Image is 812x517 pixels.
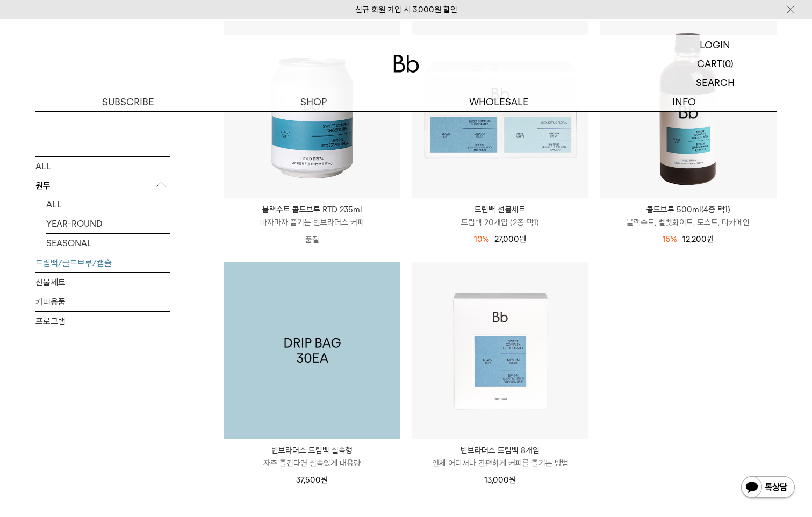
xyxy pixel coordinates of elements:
p: WHOLESALE [406,92,592,111]
span: 원 [519,234,526,244]
a: 빈브라더스 드립백 8개입 언제 어디서나 간편하게 커피를 즐기는 방법 [412,444,588,470]
p: 콜드브루 500ml(4종 택1) [600,203,777,216]
p: 원두 [35,176,170,195]
a: SUBSCRIBE [35,92,221,111]
span: 원 [321,475,328,485]
a: 드립백 선물세트 드립백 20개입 (2종 택1) [412,203,588,229]
p: SEARCH [696,73,735,92]
a: ALL [46,195,170,213]
p: 빈브라더스 드립백 실속형 [224,444,400,457]
p: 따자마자 즐기는 빈브라더스 커피 [224,216,400,229]
a: 프로그램 [35,311,170,330]
p: 드립백 20개입 (2종 택1) [412,216,588,229]
a: SEASONAL [46,233,170,252]
a: YEAR-ROUND [46,214,170,233]
a: 콜드브루 500ml(4종 택1) 블랙수트, 벨벳화이트, 토스트, 디카페인 [600,203,777,229]
p: 언제 어디서나 간편하게 커피를 즐기는 방법 [412,457,588,470]
span: 12,200 [682,234,714,244]
span: 원 [707,234,714,244]
p: 블랙수트, 벨벳화이트, 토스트, 디카페인 [600,216,777,229]
p: CART [697,54,722,73]
a: 커피용품 [35,292,170,311]
img: 1000000033_add2_050.jpg [224,262,400,439]
a: 빈브라더스 드립백 실속형 [224,262,400,439]
a: 블랙수트 콜드브루 RTD 235ml 따자마자 즐기는 빈브라더스 커피 [224,203,400,229]
p: 드립백 선물세트 [412,203,588,216]
span: 원 [509,475,516,485]
a: 빈브라더스 드립백 실속형 자주 즐긴다면 실속있게 대용량 [224,444,400,470]
a: ALL [35,156,170,175]
p: INFO [592,92,777,111]
p: 자주 즐긴다면 실속있게 대용량 [224,457,400,470]
img: 빈브라더스 드립백 8개입 [412,262,588,439]
span: 27,000 [494,234,526,244]
img: 로고 [393,55,419,73]
a: 선물세트 [35,272,170,291]
p: (0) [722,54,734,73]
div: 10% [474,233,489,246]
p: LOGIN [700,35,730,54]
a: SHOP [221,92,406,111]
a: 신규 회원 가입 시 3,000원 할인 [355,5,457,15]
p: 빈브라더스 드립백 8개입 [412,444,588,457]
a: CART (0) [653,54,777,73]
span: 13,000 [484,475,516,485]
img: 카카오톡 채널 1:1 채팅 버튼 [740,475,796,501]
p: 블랙수트 콜드브루 RTD 235ml [224,203,400,216]
p: 품절 [224,229,400,250]
div: 15% [663,233,677,246]
a: LOGIN [653,35,777,54]
span: 37,500 [296,475,328,485]
a: 드립백/콜드브루/캡슐 [35,253,170,272]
